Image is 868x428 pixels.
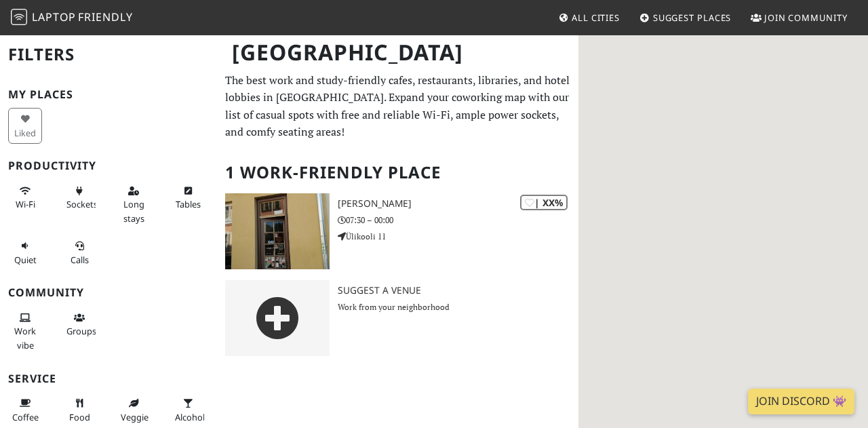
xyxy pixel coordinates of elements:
a: Suggest Places [634,5,737,30]
button: Calls [62,235,96,271]
div: | XX% [520,195,568,210]
h2: 1 Work-Friendly Place [225,152,570,193]
span: Quiet [14,254,37,266]
button: Veggie [117,392,151,428]
span: Stable Wi-Fi [16,198,35,210]
h3: [PERSON_NAME] [338,198,579,210]
span: Veggie [121,411,149,423]
p: Ülikooli 11 [338,230,579,243]
a: All Cities [553,5,625,30]
span: Alcohol [175,411,205,423]
h3: Suggest a Venue [338,285,579,296]
button: Sockets [62,180,96,216]
a: Join Community [745,5,853,30]
button: Groups [62,307,96,343]
img: gray-place-d2bdb4477600e061c01bd816cc0f2ef0cfcb1ca9e3ad78868dd16fb2af073a21.png [225,280,330,356]
h3: My Places [8,88,209,101]
span: Video/audio calls [71,254,89,266]
a: LaptopFriendly LaptopFriendly [11,6,133,30]
img: LaptopFriendly [11,9,27,25]
span: Laptop [32,9,76,24]
a: Suggest a Venue Work from your neighborhood [217,280,578,356]
p: 07:30 – 00:00 [338,214,579,227]
button: Food [62,392,96,428]
span: Power sockets [66,198,98,210]
button: Tables [171,180,205,216]
span: Work-friendly tables [176,198,201,210]
button: Quiet [8,235,42,271]
span: Coffee [12,411,39,423]
span: Join Community [764,12,848,24]
span: People working [14,325,36,351]
button: Long stays [117,180,151,229]
span: Suggest Places [653,12,732,24]
span: Group tables [66,325,96,337]
h3: Service [8,372,209,385]
img: Kohvik Werner [225,193,330,269]
p: The best work and study-friendly cafes, restaurants, libraries, and hotel lobbies in [GEOGRAPHIC_... [225,72,570,141]
p: Work from your neighborhood [338,300,579,313]
button: Alcohol [171,392,205,428]
button: Work vibe [8,307,42,356]
a: Join Discord 👾 [748,389,854,414]
button: Wi-Fi [8,180,42,216]
h1: [GEOGRAPHIC_DATA] [221,34,576,71]
span: All Cities [572,12,620,24]
h3: Productivity [8,159,209,172]
button: Coffee [8,392,42,428]
h3: Community [8,286,209,299]
a: Kohvik Werner | XX% [PERSON_NAME] 07:30 – 00:00 Ülikooli 11 [217,193,578,269]
span: Long stays [123,198,144,224]
span: Friendly [78,9,132,24]
span: Food [69,411,90,423]
h2: Filters [8,34,209,75]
